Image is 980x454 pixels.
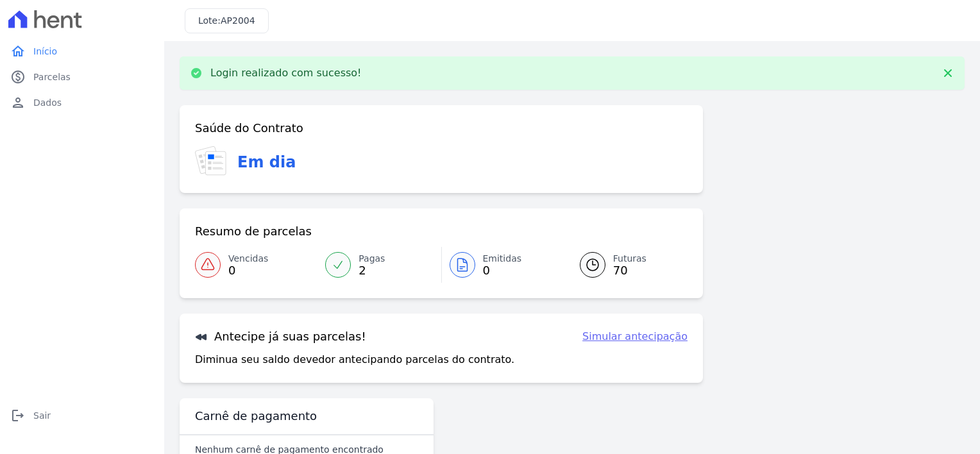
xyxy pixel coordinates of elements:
[582,329,688,344] a: Simular antecipação
[317,247,441,283] a: Pagas 2
[33,409,51,422] span: Sair
[228,252,268,265] span: Vencidas
[613,252,646,265] span: Futuras
[221,15,255,26] span: AP2004
[359,252,385,265] span: Pagas
[33,45,57,58] span: Início
[483,252,522,265] span: Emitidas
[564,247,688,283] a: Futuras 70
[195,352,514,367] p: Diminua seu saldo devedor antecipando parcelas do contrato.
[237,151,296,174] h3: Em dia
[5,90,159,115] a: personDados
[33,71,71,83] span: Parcelas
[33,96,62,109] span: Dados
[442,247,564,283] a: Emitidas 0
[210,67,362,80] p: Login realizado com sucesso!
[483,265,522,276] span: 0
[10,95,26,110] i: person
[5,64,159,90] a: paidParcelas
[613,265,646,276] span: 70
[195,121,303,136] h3: Saúde do Contrato
[359,265,385,276] span: 2
[198,14,255,28] h3: Lote:
[10,408,26,423] i: logout
[10,44,26,59] i: home
[10,69,26,85] i: paid
[5,403,159,428] a: logoutSair
[5,38,159,64] a: homeInício
[228,265,268,276] span: 0
[195,329,366,344] h3: Antecipe já suas parcelas!
[195,408,317,424] h3: Carnê de pagamento
[195,247,317,283] a: Vencidas 0
[195,224,312,239] h3: Resumo de parcelas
